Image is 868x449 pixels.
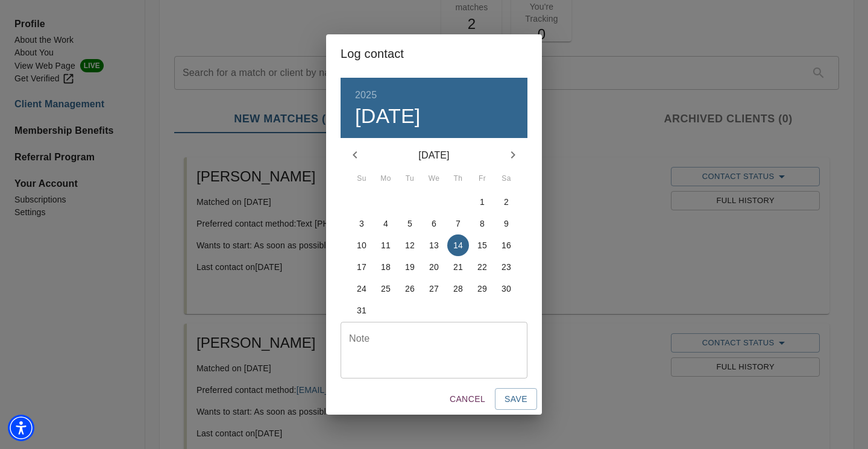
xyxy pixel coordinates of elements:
[351,278,373,300] button: 24
[471,191,493,213] button: 1
[471,173,493,185] span: Fr
[375,256,397,278] button: 18
[351,300,373,321] button: 31
[357,304,366,316] p: 31
[423,234,445,256] button: 13
[504,218,509,230] p: 9
[429,239,439,251] p: 13
[495,256,517,278] button: 23
[471,213,493,234] button: 8
[399,173,421,185] span: Tu
[399,256,421,278] button: 19
[375,278,397,300] button: 25
[359,218,364,230] p: 3
[375,234,397,256] button: 11
[471,234,493,256] button: 15
[351,234,373,256] button: 10
[341,44,527,63] h2: Log contact
[495,213,517,234] button: 9
[502,283,511,295] p: 30
[495,278,517,300] button: 30
[495,191,517,213] button: 2
[453,283,463,295] p: 28
[504,196,509,208] p: 2
[381,239,391,251] p: 11
[357,283,366,295] p: 24
[381,283,391,295] p: 25
[477,283,487,295] p: 29
[423,278,445,300] button: 27
[450,392,485,407] span: Cancel
[480,218,485,230] p: 8
[453,239,463,251] p: 14
[429,261,439,273] p: 20
[456,218,461,230] p: 7
[447,234,469,256] button: 14
[477,261,487,273] p: 22
[383,218,388,230] p: 4
[355,104,421,129] button: [DATE]
[399,234,421,256] button: 12
[447,213,469,234] button: 7
[355,87,377,104] button: 2025
[432,218,436,230] p: 6
[480,196,485,208] p: 1
[477,239,487,251] p: 15
[505,392,527,407] span: Save
[405,283,415,295] p: 26
[445,388,490,410] button: Cancel
[405,239,415,251] p: 12
[351,213,373,234] button: 3
[502,239,511,251] p: 16
[351,256,373,278] button: 17
[423,173,445,185] span: We
[370,148,498,163] p: [DATE]
[502,261,511,273] p: 23
[471,278,493,300] button: 29
[423,256,445,278] button: 20
[351,173,373,185] span: Su
[375,213,397,234] button: 4
[375,173,397,185] span: Mo
[429,283,439,295] p: 27
[399,213,421,234] button: 5
[447,173,469,185] span: Th
[8,415,34,441] div: Accessibility Menu
[453,261,463,273] p: 21
[405,261,415,273] p: 19
[495,388,537,410] button: Save
[495,173,517,185] span: Sa
[357,239,366,251] p: 10
[399,278,421,300] button: 26
[407,218,412,230] p: 5
[495,234,517,256] button: 16
[381,261,391,273] p: 18
[423,213,445,234] button: 6
[447,278,469,300] button: 28
[357,261,366,273] p: 17
[471,256,493,278] button: 22
[447,256,469,278] button: 21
